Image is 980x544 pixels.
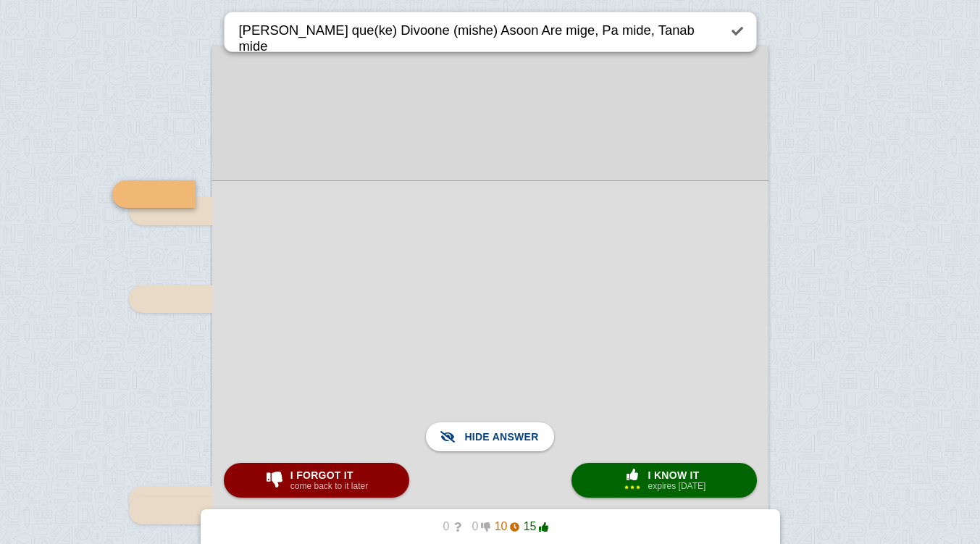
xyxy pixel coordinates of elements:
button: I forgot itcome back to it later [224,463,409,498]
span: I know it [648,469,706,481]
button: Hide answer [426,422,553,451]
span: 10 [490,520,519,533]
span: I forgot it [290,469,368,481]
span: 0 [461,520,490,533]
span: 0 [432,520,461,533]
button: 001015 [421,515,560,538]
textarea: [PERSON_NAME] que(ke) Divoone (mishe) Asoon Are mige, Pa mide, Tanab mide [236,12,719,51]
span: 15 [519,520,548,533]
small: come back to it later [290,481,368,491]
small: expires [DATE] [648,481,706,491]
button: I know itexpires [DATE] [571,463,757,498]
